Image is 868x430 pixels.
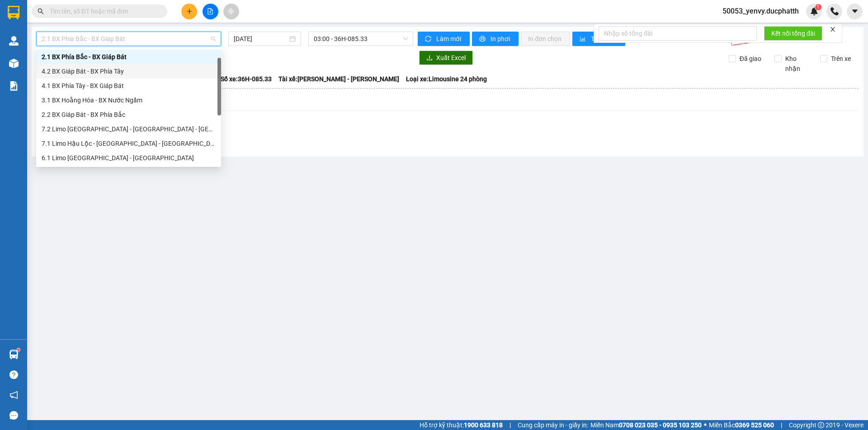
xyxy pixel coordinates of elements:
[479,36,487,43] span: printer
[36,64,221,79] div: 4.2 BX Giáp Bát - BX Phía Tây
[704,423,707,427] span: ⚪️
[9,59,19,68] img: warehouse-icon
[42,66,216,76] div: 4.2 BX Giáp Bát - BX Phía Tây
[830,7,839,15] img: phone-icon
[221,74,272,84] span: Số xe: 36H-085.33
[207,8,213,14] span: file-add
[42,52,216,62] div: 2.1 BX Phía Bắc - BX Giáp Bát
[9,370,18,379] span: question-circle
[472,32,519,46] button: printerIn phơi
[42,153,216,163] div: 6.1 Limo [GEOGRAPHIC_DATA] - [GEOGRAPHIC_DATA]
[36,107,221,122] div: 2.2 BX Giáp Bát - BX Phía Bắc
[50,6,156,16] input: Tìm tên, số ĐT hoặc mã đơn
[810,7,818,15] img: icon-new-feature
[36,79,221,93] div: 4.1 BX Phía Tây - BX Giáp Bát
[830,26,836,32] span: close
[36,93,221,107] div: 3.1 BX Hoằng Hóa - BX Nước Ngầm
[234,34,288,44] input: 13/10/2025
[590,420,702,430] span: Miền Nam
[9,391,18,399] span: notification
[509,420,511,430] span: |
[36,136,221,151] div: 7.1 Limo Hậu Lộc - Bỉm Sơn - Hà Nội
[223,4,239,19] button: aim
[619,421,702,429] strong: 0708 023 035 - 0935 103 250
[816,4,820,10] span: 1
[9,81,19,91] img: solution-icon
[42,81,216,91] div: 4.1 BX Phía Tây - BX Giáp Bát
[36,151,221,165] div: 6.1 Limo TP Thanh Hóa - Hà Nội
[42,95,216,105] div: 3.1 BX Hoằng Hóa - BX Nước Ngầm
[521,32,570,46] button: In đơn chọn
[815,4,821,10] sup: 1
[181,4,197,19] button: plus
[42,32,216,46] span: 2.1 BX Phía Bắc - BX Giáp Bát
[36,50,221,64] div: 2.1 BX Phía Bắc - BX Giáp Bát
[736,54,765,64] span: Đã giao
[420,420,503,430] span: Hỗ trợ kỹ thuật:
[572,32,625,46] button: bar-chartThống kê
[228,8,234,14] span: aim
[42,139,216,148] div: 7.1 Limo Hậu Lộc - [GEOGRAPHIC_DATA] - [GEOGRAPHIC_DATA]
[418,32,470,46] button: syncLàm mới
[425,36,433,43] span: sync
[9,411,18,420] span: message
[8,6,19,19] img: logo-vxr
[851,7,859,15] span: caret-down
[38,8,44,14] span: search
[491,34,511,44] span: In phơi
[709,420,774,430] span: Miền Bắc
[771,28,815,38] span: Kết nối tổng đài
[599,26,757,41] input: Nhập số tổng đài
[764,26,822,41] button: Kết nối tổng đài
[847,4,863,19] button: caret-down
[9,350,19,359] img: warehouse-icon
[715,5,806,17] span: 50053_yenvy.ducphatth
[781,420,782,430] span: |
[9,36,19,46] img: warehouse-icon
[203,4,218,19] button: file-add
[518,420,588,430] span: Cung cấp máy in - giấy in:
[419,51,473,65] button: downloadXuất Excel
[818,422,824,428] span: copyright
[186,8,193,14] span: plus
[314,32,408,46] span: 03:00 - 36H-085.33
[406,74,487,84] span: Loại xe: Limousine 24 phòng
[782,54,813,74] span: Kho nhận
[17,348,20,351] sup: 1
[580,36,587,43] span: bar-chart
[827,54,854,64] span: Trên xe
[436,34,462,44] span: Làm mới
[735,421,774,429] strong: 0369 525 060
[464,421,503,429] strong: 1900 633 818
[42,110,216,120] div: 2.2 BX Giáp Bát - BX Phía Bắc
[278,74,399,84] span: Tài xế: [PERSON_NAME] - [PERSON_NAME]
[36,122,221,136] div: 7.2 Limo Hà Nội - Bỉm Sơn - Hậu Lộc
[42,124,216,134] div: 7.2 Limo [GEOGRAPHIC_DATA] - [GEOGRAPHIC_DATA] - [GEOGRAPHIC_DATA]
